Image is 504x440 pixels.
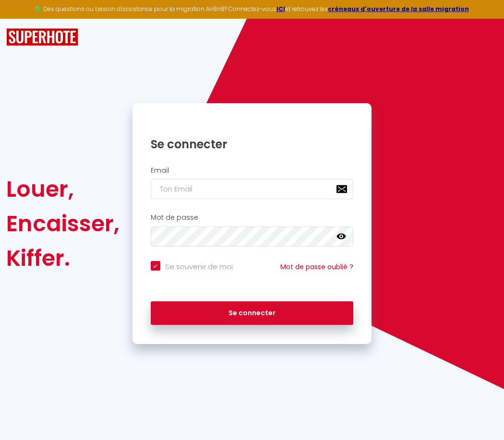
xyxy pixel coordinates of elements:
h1: Se connecter [151,137,354,152]
img: SuperHote logo [6,28,78,46]
div: Louer, [6,172,120,206]
a: Mot de passe oublié ? [280,262,353,272]
a: ICI [276,5,285,13]
a: créneaux d'ouverture de la salle migration [328,5,469,13]
input: Ton Email [151,179,354,199]
button: Se connecter [151,301,354,325]
h2: Email [151,166,354,175]
div: Encaisser, [6,206,120,241]
div: Kiffer. [6,241,120,275]
h2: Mot de passe [151,214,354,222]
